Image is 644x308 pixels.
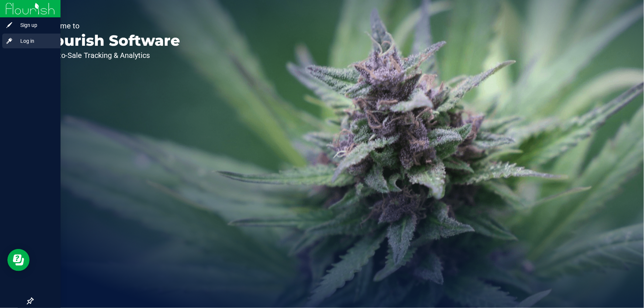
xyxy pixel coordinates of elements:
[6,21,13,29] inline-svg: Sign up
[7,249,30,271] iframe: Resource center
[40,22,180,30] p: Welcome to
[6,37,13,45] inline-svg: Log in
[13,37,57,45] span: Log in
[40,33,180,48] p: Flourish Software
[40,52,180,59] p: Seed-to-Sale Tracking & Analytics
[13,21,57,30] span: Sign up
